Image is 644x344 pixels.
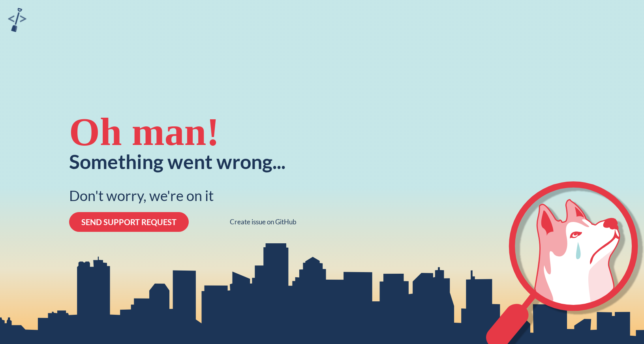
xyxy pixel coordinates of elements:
div: Something went wrong... [69,152,285,171]
button: SEND SUPPORT REQUEST [69,212,189,232]
a: sandbox logo [8,8,26,34]
div: Don't worry, we're on it [69,187,214,204]
div: Oh man! [69,112,220,152]
svg: crying-husky-2 [486,181,644,344]
a: Create issue on GitHub [230,218,297,226]
img: sandbox logo [8,8,26,32]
